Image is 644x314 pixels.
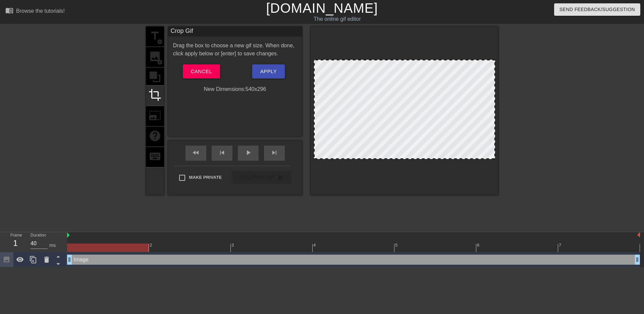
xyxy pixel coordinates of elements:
div: 2 [150,242,153,249]
button: Apply [252,64,285,78]
div: 3 [231,242,235,249]
div: ms [49,242,56,249]
img: bound-end.png [637,232,640,238]
span: drag_handle [66,256,73,263]
span: play_arrow [244,149,252,157]
a: [DOMAIN_NAME] [266,1,378,15]
span: crop [149,89,161,101]
div: Frame [5,232,25,252]
button: Send Feedback/Suggestion [554,3,640,16]
button: Cancel [183,64,220,78]
a: Browse the tutorials! [5,6,65,17]
span: Apply [260,67,277,76]
span: Send Feedback/Suggestion [559,5,635,14]
span: Cancel [191,67,212,76]
div: 4 [313,242,317,249]
span: drag_handle [634,256,641,263]
span: Make Private [189,174,222,181]
span: fast_rewind [192,149,200,157]
span: skip_next [270,149,278,157]
label: Duration [31,233,46,238]
div: 5 [395,242,399,249]
div: 1 [10,237,20,249]
div: The online gif editor [218,15,457,23]
div: Crop Gif [168,27,302,37]
div: Drag the box to choose a new gif size. When done, click apply below or [enter] to save changes. [168,42,302,58]
span: skip_previous [218,149,226,157]
div: 7 [559,242,562,249]
div: 6 [477,242,481,249]
span: menu_book [5,6,13,14]
div: Browse the tutorials! [16,8,65,14]
div: New Dimensions: 540 x 296 [168,85,302,93]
